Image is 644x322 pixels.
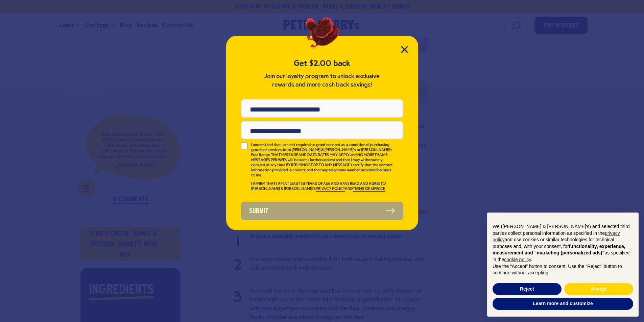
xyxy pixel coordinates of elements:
a: TERMS OF SERVICE. [353,187,385,192]
button: Submit [241,202,403,220]
p: I understand that I am not required to grant consent as a condition of purchasing goods or servic... [251,143,394,178]
h5: Get $2.00 back [241,58,403,69]
a: PRIVACY POLICY [316,187,345,192]
p: I AFFIRM THAT I AM AT LEAST 18 YEARS OF AGE AND HAVE READ AND AGREE TO [PERSON_NAME] & [PERSON_NA... [251,181,394,192]
p: We ([PERSON_NAME] & [PERSON_NAME]'s) and selected third parties collect personal information as s... [493,223,633,263]
button: Close Modal [401,46,408,53]
a: cookie policy [504,257,531,262]
p: Join our loyalty program to unlock exclusive rewards and more cash back savings! [263,72,381,89]
button: Reject [493,283,562,295]
p: Use the “Accept” button to consent. Use the “Reject” button to continue without accepting. [493,263,633,276]
button: Learn more and customize [493,298,633,310]
button: Accept [564,283,633,295]
input: I understand that I am not required to grant consent as a condition of purchasing goods or servic... [241,143,248,149]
